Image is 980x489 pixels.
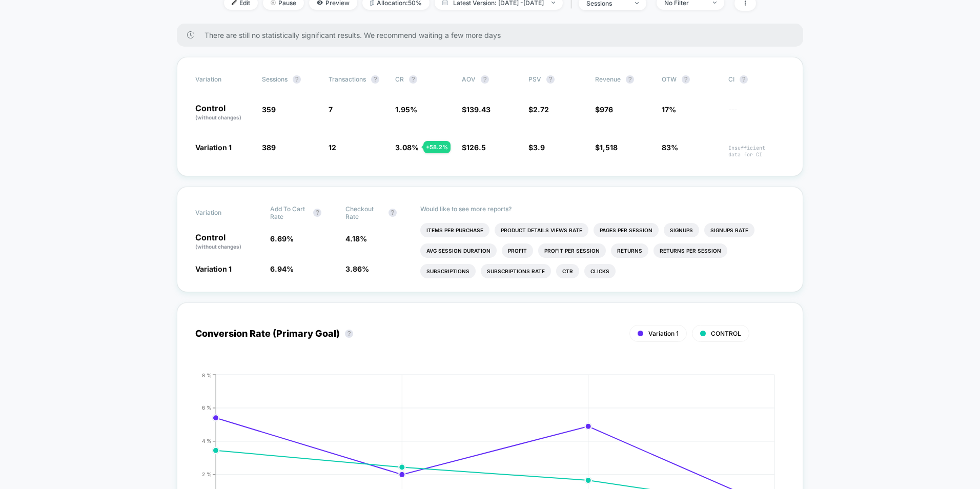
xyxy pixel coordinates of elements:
[635,2,639,4] img: end
[345,264,369,273] span: 3.86 %
[595,143,618,152] span: $
[533,105,549,114] span: 2.72
[195,114,241,120] span: (without changes)
[626,75,634,84] button: ?
[481,75,489,84] button: ?
[420,264,476,278] li: Subscriptions
[395,143,419,152] span: 3.08 %
[462,105,491,114] span: $
[270,205,308,220] span: Add To Cart Rate
[202,372,212,378] tspan: 8 %
[600,105,613,114] span: 976
[528,105,549,114] span: $
[389,209,397,217] button: ?
[682,75,690,84] button: ?
[202,471,212,477] tspan: 2 %
[195,205,252,220] span: Variation
[205,31,783,39] span: There are still no statistically significant results. We recommend waiting a few more days
[546,75,555,84] button: ?
[195,233,260,251] p: Control
[704,223,754,237] li: Signups Rate
[466,105,491,114] span: 139.43
[195,75,252,84] span: Variation
[595,105,613,114] span: $
[711,330,741,337] span: CONTROL
[262,105,276,114] span: 359
[345,330,353,338] button: ?
[462,143,486,152] span: $
[262,143,276,152] span: 389
[533,143,545,152] span: 3.9
[648,330,679,337] span: Variation 1
[420,243,497,258] li: Avg Session Duration
[202,438,212,444] tspan: 4 %
[395,75,404,83] span: CR
[595,75,621,83] span: Revenue
[740,75,748,84] button: ?
[345,205,383,220] span: Checkout Rate
[395,105,417,114] span: 1.95 %
[462,75,476,83] span: AOV
[662,75,718,84] span: OTW
[552,2,555,4] img: end
[728,145,785,158] span: Insufficient data for CI
[329,143,336,152] span: 12
[528,75,541,83] span: PSV
[728,75,785,84] span: CI
[654,243,727,258] li: Returns Per Session
[662,143,678,152] span: 83%
[466,143,486,152] span: 126.5
[270,264,294,273] span: 6.94 %
[371,75,379,84] button: ?
[600,143,618,152] span: 1,518
[270,234,294,243] span: 6.69 %
[495,223,588,237] li: Product Details Views Rate
[611,243,648,258] li: Returns
[584,264,616,278] li: Clicks
[502,243,533,258] li: Profit
[409,75,417,84] button: ?
[262,75,288,83] span: Sessions
[664,223,699,237] li: Signups
[313,209,321,217] button: ?
[528,143,545,152] span: $
[713,2,717,4] img: end
[345,234,367,243] span: 4.18 %
[195,143,232,152] span: Variation 1
[420,223,489,237] li: Items Per Purchase
[423,141,451,153] div: + 58.2 %
[329,75,366,83] span: Transactions
[594,223,659,237] li: Pages Per Session
[202,404,212,411] tspan: 6 %
[481,264,551,278] li: Subscriptions Rate
[195,243,241,250] span: (without changes)
[538,243,606,258] li: Profit Per Session
[329,105,333,114] span: 7
[662,105,676,114] span: 17%
[195,264,232,273] span: Variation 1
[556,264,579,278] li: Ctr
[195,104,252,121] p: Control
[293,75,301,84] button: ?
[420,205,785,213] p: Would like to see more reports?
[728,107,785,121] span: ---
